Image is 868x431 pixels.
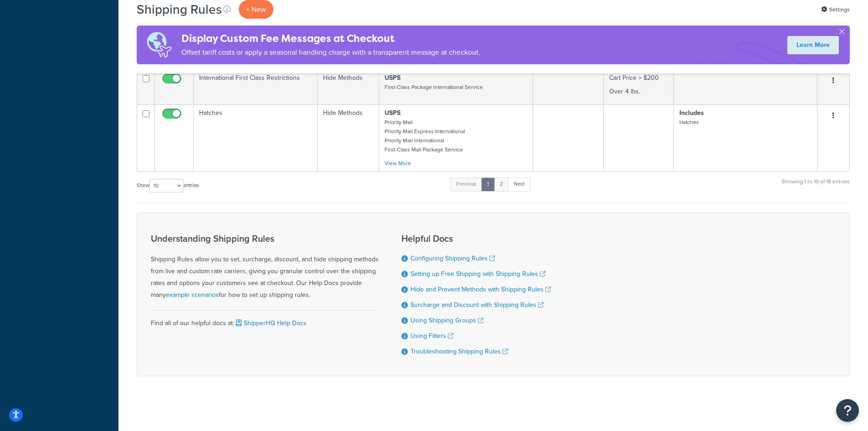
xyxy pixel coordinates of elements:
[194,104,318,171] td: Hatches
[181,31,480,46] h4: Display Custom Fee Messages at Checkout
[609,87,668,96] p: Over 4 lbs.
[385,83,483,91] small: First-Class Package International Service
[318,69,379,104] td: Hide Methods
[450,177,482,191] a: Previous
[151,234,379,301] div: Shipping Rules allow you to set, surcharge, discount, and hide shipping methods from live and cus...
[149,179,184,192] select: Showentries
[481,177,495,191] a: 1
[411,347,508,356] a: Troubleshooting Shipping Rules
[137,0,222,18] h1: Shipping Rules
[181,46,480,59] p: Offset tariff costs or apply a seasonal handling charge with a transparent message at checkout.
[679,118,699,126] small: Hatches
[411,300,544,310] a: Surcharge and Discount with Shipping Rules
[151,310,379,329] div: Find all of our helpful docs at:
[411,331,453,341] a: Using Filters
[411,254,495,263] a: Configuring Shipping Rules
[151,234,379,244] h3: Understanding Shipping Rules
[318,104,379,171] td: Hide Methods
[604,69,674,104] td: Cart Price > $200
[234,318,307,328] a: ShipperHQ Help Docs
[401,234,551,244] h3: Helpful Docs
[166,290,219,300] a: example scenarios
[385,73,401,83] strong: USPS
[508,177,530,191] a: Next
[385,159,411,167] a: View More
[385,108,401,118] strong: USPS
[194,69,318,104] td: International First Class Restrictions
[781,177,850,196] div: Showing 1 to 10 of 18 entries
[836,399,859,422] button: Open Resource Center
[494,177,509,191] a: 2
[821,3,850,16] a: Settings
[411,269,545,279] a: Setting up Free Shipping with Shipping Rules
[411,285,551,294] a: Hide and Prevent Methods with Shipping Rules
[385,118,465,154] small: Priority Mail Priority Mail Express International Priority Mail International First-Class Mail Pa...
[411,316,483,325] a: Using Shipping Groups
[679,108,704,118] strong: Includes
[137,26,181,64] img: duties-banner-06bc72dcb5fe05cb3f9472aba00be2ae8eb53ab6f0d8bb03d382ba314ac3c341.png
[787,36,839,54] a: Learn More
[137,179,199,192] label: Show entries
